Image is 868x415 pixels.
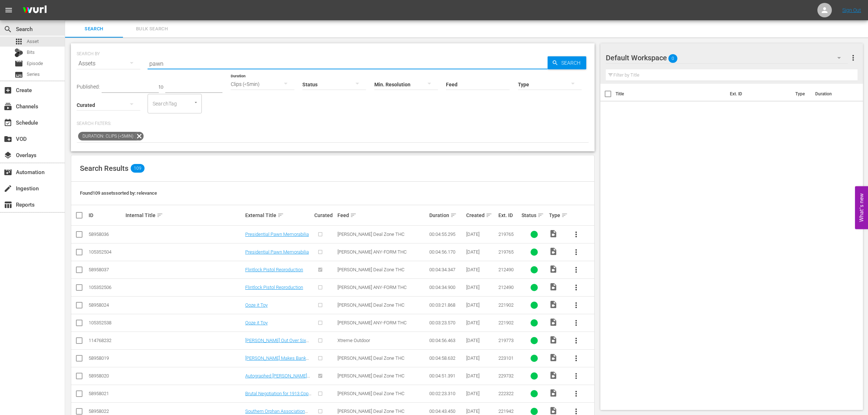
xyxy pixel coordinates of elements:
[4,25,12,34] span: Search
[466,249,496,255] div: [DATE]
[549,265,558,273] span: Video
[549,336,558,344] span: Video
[14,48,23,57] div: Bits
[69,25,119,33] span: Search
[245,285,303,290] a: Flintlock Pistol Reproduction
[567,279,585,296] button: more_vert
[572,319,580,327] span: more_vert
[549,211,565,220] div: Type
[849,53,858,62] span: more_vert
[192,99,199,106] button: Open
[429,285,464,290] div: 00:04:34.900
[572,283,580,292] span: more_vert
[466,338,496,343] div: [DATE]
[549,353,558,362] span: Video
[127,25,176,33] span: Bulk Search
[498,320,514,325] span: 221902
[466,391,496,396] div: [DATE]
[337,391,404,396] span: [PERSON_NAME] Deal Zone THC
[245,267,303,272] a: Flintlock Pistol Reproduction
[567,332,585,349] button: more_vert
[450,212,457,219] span: sort
[337,211,427,220] div: Feed
[466,355,496,361] div: [DATE]
[17,2,52,19] img: ans4CAIJ8jUAAAAAAAAAAAAAAAAAAAAAAAAgQb4GAAAAAAAAAAAAAAAAAAAAAAAAJMjXAAAAAAAAAAAAAAAAAAAAAAAAgAT5G...
[245,373,310,384] a: Autographed [PERSON_NAME] Self-Portrait
[159,84,163,90] span: to
[245,249,309,255] a: Presidential Pawn Memorabilia
[429,232,464,237] div: 00:04:55.295
[245,302,268,308] a: Ooze it Toy
[80,164,128,173] span: Search Results
[337,355,404,361] span: [PERSON_NAME] Deal Zone THC
[498,249,514,255] span: 219765
[14,37,23,46] span: Asset
[337,302,404,308] span: [PERSON_NAME] Deal Zone THC
[337,338,370,343] span: Xtreme Outdoor
[131,164,144,173] span: 109
[811,84,854,104] th: Duration
[572,265,580,274] span: more_vert
[337,285,407,290] span: [PERSON_NAME] ANY-FORM THC
[337,373,404,379] span: [PERSON_NAME] Deal Zone THC
[89,391,123,396] div: 58958021
[14,70,23,79] span: Series
[337,320,407,325] span: [PERSON_NAME] ANY-FORM THC
[572,248,580,256] span: more_vert
[842,7,861,13] a: Sign Out
[429,408,464,414] div: 00:04:43.450
[567,385,585,402] button: more_vert
[89,373,123,379] div: 58958020
[498,267,514,272] span: 212490
[4,151,12,160] span: Overlays
[466,232,496,237] div: [DATE]
[466,373,496,379] div: [DATE]
[89,232,123,237] div: 58958036
[245,391,311,402] a: Brutal Negotiation for 1913 Copy Machine
[4,200,12,209] span: Reports
[4,102,12,111] span: Channels
[429,355,464,361] div: 00:04:58.632
[77,84,100,90] span: Published:
[27,38,39,45] span: Asset
[77,53,140,74] div: Assets
[572,372,580,380] span: more_vert
[350,212,357,219] span: sort
[429,302,464,308] div: 00:03:21.868
[89,355,123,361] div: 58958019
[429,320,464,325] div: 00:03:23.570
[89,285,123,290] div: 105352506
[567,314,585,332] button: more_vert
[245,232,309,237] a: Presidential Pawn Memorabilia
[558,56,586,69] span: Search
[549,282,558,291] span: Video
[4,86,12,95] span: Create
[245,355,309,366] a: [PERSON_NAME] Makes Bank On a Strange Sculpture
[549,300,558,309] span: Video
[498,391,514,396] span: 222322
[466,285,496,290] div: [DATE]
[549,229,558,238] span: Video
[466,302,496,308] div: [DATE]
[606,48,848,68] div: Default Workspace
[498,302,514,308] span: 221902
[572,230,580,239] span: more_vert
[89,249,123,255] div: 105352504
[245,338,309,349] a: [PERSON_NAME] Out Over Six Old Books
[498,373,514,379] span: 229732
[498,232,514,237] span: 219765
[89,338,123,343] div: 114768232
[245,211,312,220] div: External Title
[14,59,23,68] span: Episode
[466,408,496,414] div: [DATE]
[549,318,558,327] span: Video
[549,406,558,415] span: Video
[429,338,464,343] div: 00:04:56.463
[125,211,243,220] div: Internal Title
[549,371,558,380] span: Video
[466,320,496,325] div: [DATE]
[337,249,407,255] span: [PERSON_NAME] ANY-FORM THC
[498,338,514,343] span: 219773
[567,226,585,243] button: more_vert
[572,336,580,345] span: more_vert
